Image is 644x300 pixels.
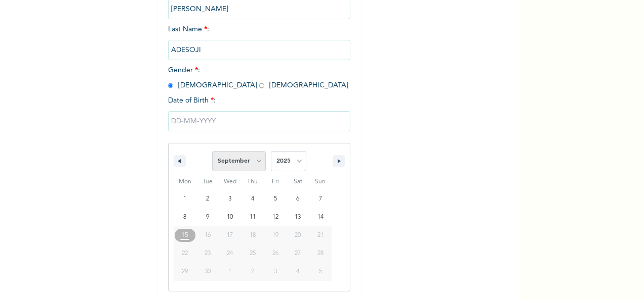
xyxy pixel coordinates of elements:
[183,190,186,208] span: 1
[174,208,196,226] button: 8
[287,208,309,226] button: 13
[205,263,211,281] span: 30
[241,208,264,226] button: 11
[182,244,188,263] span: 22
[241,174,264,190] span: Thu
[287,190,309,208] button: 6
[287,226,309,244] button: 20
[295,208,301,226] span: 13
[205,244,211,263] span: 23
[227,244,233,263] span: 24
[250,208,256,226] span: 11
[196,208,219,226] button: 9
[274,190,277,208] span: 5
[196,263,219,281] button: 30
[309,226,332,244] button: 21
[309,244,332,263] button: 28
[264,208,287,226] button: 12
[206,190,209,208] span: 2
[205,226,211,244] span: 16
[272,244,278,263] span: 26
[182,263,188,281] span: 29
[317,244,324,263] span: 28
[168,95,216,106] span: Date of Birth :
[196,244,219,263] button: 23
[174,263,196,281] button: 29
[168,40,350,60] input: Enter your last name
[168,26,350,54] span: Last Name :
[196,226,219,244] button: 16
[317,208,324,226] span: 14
[309,190,332,208] button: 7
[174,190,196,208] button: 1
[241,190,264,208] button: 4
[309,174,332,190] span: Sun
[251,190,254,208] span: 4
[228,190,231,208] span: 3
[183,208,186,226] span: 8
[174,174,196,190] span: Mon
[264,244,287,263] button: 26
[241,244,264,263] button: 25
[250,244,256,263] span: 25
[227,208,233,226] span: 10
[227,226,233,244] span: 17
[219,244,241,263] button: 24
[296,190,299,208] span: 6
[219,226,241,244] button: 17
[219,190,241,208] button: 3
[264,226,287,244] button: 19
[219,174,241,190] span: Wed
[250,226,256,244] span: 18
[319,190,322,208] span: 7
[206,208,209,226] span: 9
[168,67,348,89] span: Gender : [DEMOGRAPHIC_DATA] [DEMOGRAPHIC_DATA]
[219,208,241,226] button: 10
[241,226,264,244] button: 18
[174,226,196,244] button: 15
[168,111,350,131] input: DD-MM-YYYY
[196,174,219,190] span: Tue
[174,244,196,263] button: 22
[317,226,324,244] span: 21
[181,226,188,244] span: 15
[264,190,287,208] button: 5
[295,226,301,244] span: 20
[287,174,309,190] span: Sat
[295,244,301,263] span: 27
[264,174,287,190] span: Fri
[196,190,219,208] button: 2
[272,226,278,244] span: 19
[287,244,309,263] button: 27
[309,208,332,226] button: 14
[272,208,278,226] span: 12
